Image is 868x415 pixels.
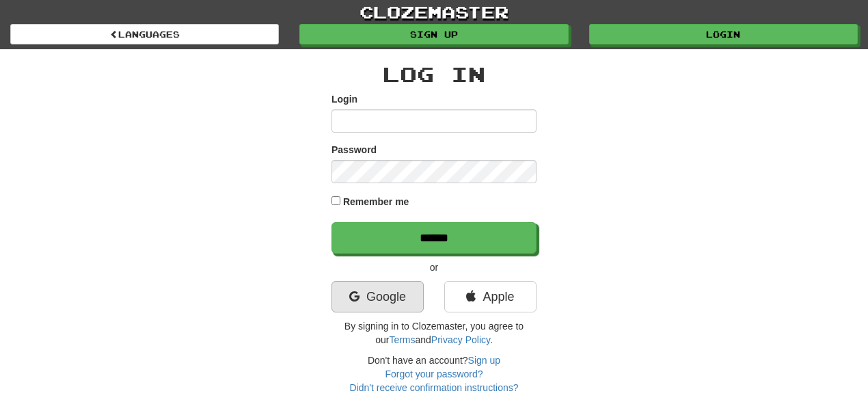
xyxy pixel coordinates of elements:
a: Apple [444,281,537,312]
a: Terms [389,334,415,345]
a: Didn't receive confirmation instructions? [349,382,518,393]
div: Don't have an account? [331,353,537,394]
a: Sign up [468,355,500,366]
a: Sign up [299,24,568,44]
a: Login [589,24,858,44]
h2: Log In [331,63,537,85]
a: Google [331,281,424,312]
a: Languages [10,24,279,44]
p: or [331,260,537,274]
a: Forgot your password? [385,369,483,379]
label: Login [331,92,357,106]
label: Remember me [343,195,409,209]
p: By signing in to Clozemaster, you agree to our and . [331,319,537,347]
a: Privacy Policy [431,334,490,345]
label: Password [331,143,377,157]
